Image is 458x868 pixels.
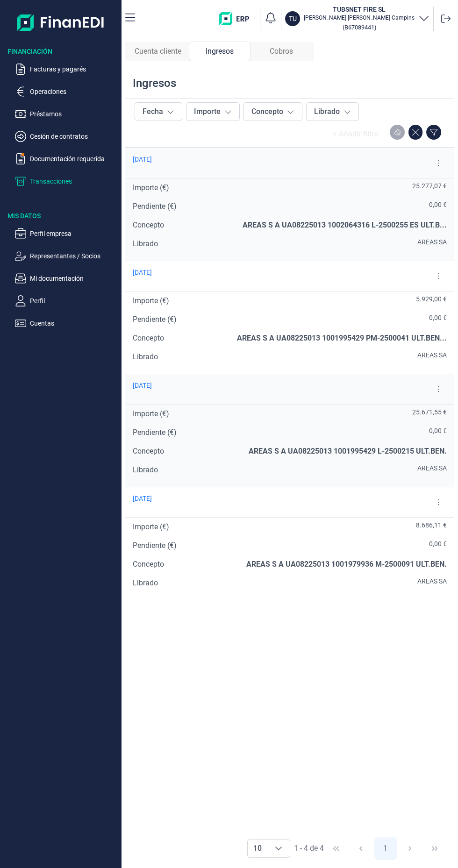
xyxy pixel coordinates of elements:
[285,5,429,33] button: TUTUBSNET FIRE SL[PERSON_NAME] [PERSON_NAME] Campins(B67089441)
[125,374,454,487] div: [DATE]Importe (€)25.671,55 €Pendiente (€)0,00 €ConceptoAREAS S A UA08225013 1001995429 L-2500215 ...
[399,837,421,860] button: Next Page
[133,220,164,231] div: Concepto
[30,131,118,142] p: Cesión de contratos
[15,176,118,187] button: Transacciones
[133,446,164,457] div: Concepto
[133,382,152,389] div: [DATE]
[30,86,118,97] p: Operaciones
[133,333,164,344] div: Concepto
[189,42,250,61] div: Ingresos
[30,108,118,120] p: Préstamos
[30,318,118,329] p: Cuentas
[133,408,169,420] div: Importe (€)
[133,314,177,325] div: Pendiente (€)
[135,102,182,121] button: Fecha
[133,540,177,551] div: Pendiente (€)
[15,228,118,239] button: Perfil empresa
[133,427,177,438] div: Pendiente (€)
[15,273,118,284] button: Mi documentación
[416,295,447,303] div: 5.929,00 €
[289,14,297,23] p: TU
[30,153,118,164] p: Documentación requerida
[294,845,324,852] span: 1 - 4 de 4
[30,295,118,306] p: Perfil
[246,560,447,569] span: AREAS S A UA08225013 1001979936 M-2500091 ULT.BEN.
[15,131,118,142] button: Cesión de contratos
[133,156,152,163] div: [DATE]
[30,176,118,187] p: Transacciones
[30,228,118,239] p: Perfil empresa
[429,540,447,548] div: 0,00 €
[15,153,118,164] button: Documentación requerida
[30,64,118,75] p: Facturas y pagarés
[127,42,189,61] div: Cuenta cliente
[219,12,256,25] img: erp
[248,840,267,857] span: 10
[133,559,164,570] div: Concepto
[417,577,447,585] div: AREAS SA
[186,102,240,121] button: Importe
[249,447,447,455] span: AREAS S A UA08225013 1001995429 L-2500215 ULT.BEN.
[15,108,118,120] button: Préstamos
[417,238,447,246] div: AREAS SA
[304,14,415,21] p: [PERSON_NAME] [PERSON_NAME] Campins
[343,24,376,31] small: Copiar cif
[412,182,447,190] div: 25.277,07 €
[374,837,397,860] button: Page 1
[133,351,158,363] div: Librado
[15,250,118,262] button: Representantes / Socios
[15,318,118,329] button: Cuentas
[304,5,415,14] h3: TUBSNET FIRE SL
[417,351,447,359] div: AREAS SA
[133,238,158,249] div: Librado
[125,148,454,261] div: [DATE]Importe (€)25.277,07 €Pendiente (€)0,00 €ConceptoAREAS S A UA08225013 1002064316 L-2500255 ...
[306,102,359,121] button: Librado
[206,46,234,57] span: Ingresos
[133,521,169,533] div: Importe (€)
[30,273,118,284] p: Mi documentación
[133,464,158,476] div: Librado
[250,42,312,61] div: Cobros
[30,250,118,262] p: Representantes / Socios
[243,221,447,229] span: AREAS S A UA08225013 1002064316 L-2500255 ES ULT.B...
[416,521,447,529] div: 8.686,11 €
[412,408,447,416] div: 25.671,55 €
[135,46,181,57] span: Cuenta cliente
[350,837,372,860] button: Previous Page
[417,464,447,472] div: AREAS SA
[429,314,447,321] div: 0,00 €
[125,487,454,600] div: [DATE]Importe (€)8.686,11 €Pendiente (€)0,00 €ConceptoAREAS S A UA08225013 1001979936 M-2500091 U...
[15,86,118,97] button: Operaciones
[17,7,105,37] img: Logo de aplicación
[133,295,169,306] div: Importe (€)
[15,64,118,75] button: Facturas y pagarés
[133,495,152,502] div: [DATE]
[133,201,177,212] div: Pendiente (€)
[15,295,118,306] button: Perfil
[133,577,158,589] div: Librado
[133,269,152,276] div: [DATE]
[270,46,293,57] span: Cobros
[133,182,169,193] div: Importe (€)
[429,427,447,434] div: 0,00 €
[267,840,290,857] div: Choose
[243,102,302,121] button: Concepto
[325,837,347,860] button: First Page
[237,334,447,342] span: AREAS S A UA08225013 1001995429 PM-2500041 ULT.BEN...
[429,201,447,208] div: 0,00 €
[133,76,176,91] div: Ingresos
[125,261,454,374] div: [DATE]Importe (€)5.929,00 €Pendiente (€)0,00 €ConceptoAREAS S A UA08225013 1001995429 PM-2500041 ...
[423,837,446,860] button: Last Page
